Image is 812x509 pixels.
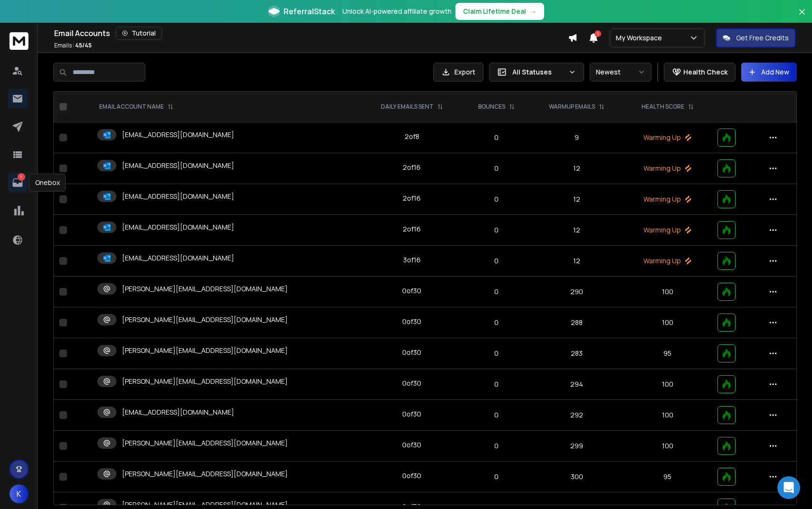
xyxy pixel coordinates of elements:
p: Warming Up [629,194,706,204]
td: 9 [530,122,623,153]
div: 0 of 30 [402,379,421,388]
div: 0 of 30 [402,409,421,419]
p: Unlock AI-powered affiliate growth [342,7,452,16]
td: 12 [530,246,623,277]
div: 0 of 30 [402,317,421,326]
td: 100 [623,400,712,431]
div: EMAIL ACCOUNT NAME [99,103,173,111]
td: 300 [530,462,623,492]
p: 0 [468,225,525,235]
div: 2 of 16 [403,194,421,203]
p: 0 [468,441,525,451]
p: Warming Up [629,225,706,235]
td: 283 [530,338,623,369]
p: DAILY EMAILS SENT [381,103,434,111]
p: 0 [468,318,525,327]
p: 0 [468,379,525,389]
td: 288 [530,307,623,338]
button: Newest [590,63,651,82]
div: Email Accounts [54,27,568,40]
button: Tutorial [116,27,162,40]
button: K [9,484,28,503]
p: 0 [468,194,525,204]
div: 2 of 16 [403,224,421,234]
p: All Statuses [512,67,565,77]
p: [EMAIL_ADDRESS][DOMAIN_NAME] [122,407,234,417]
span: 1 [595,30,601,37]
td: 100 [623,431,712,462]
span: ReferralStack [283,6,335,17]
p: Emails : [54,42,92,49]
p: [PERSON_NAME][EMAIL_ADDRESS][DOMAIN_NAME] [122,469,288,479]
button: Claim Lifetime Deal→ [455,3,544,20]
p: 1 [18,173,25,181]
div: 3 of 16 [403,255,421,265]
div: Open Intercom Messenger [777,476,800,499]
button: Health Check [664,63,736,82]
p: Warming Up [629,164,706,173]
td: 100 [623,277,712,307]
p: [PERSON_NAME][EMAIL_ADDRESS][DOMAIN_NAME] [122,377,288,386]
td: 100 [623,307,712,338]
td: 12 [530,215,623,246]
p: [EMAIL_ADDRESS][DOMAIN_NAME] [122,253,234,263]
button: Add New [741,63,797,82]
p: Warming Up [629,256,706,266]
div: 0 of 30 [402,440,421,450]
button: Close banner [796,6,808,28]
p: [EMAIL_ADDRESS][DOMAIN_NAME] [122,222,234,232]
p: Health Check [683,67,727,77]
p: Get Free Credits [736,33,789,43]
p: [PERSON_NAME][EMAIL_ADDRESS][DOMAIN_NAME] [122,315,288,324]
p: [PERSON_NAME][EMAIL_ADDRESS][DOMAIN_NAME] [122,438,288,448]
p: 0 [468,287,525,296]
p: 0 [468,256,525,266]
p: My Workspace [616,33,666,43]
span: → [530,7,537,16]
button: Export [433,63,483,82]
div: 2 of 8 [405,132,419,141]
td: 95 [623,338,712,369]
div: 0 of 30 [402,471,421,481]
p: 0 [468,349,525,358]
p: BOUNCES [478,103,505,111]
p: HEALTH SCORE [642,103,684,111]
div: Onebox [29,174,66,192]
p: [PERSON_NAME][EMAIL_ADDRESS][DOMAIN_NAME] [122,284,288,294]
p: WARMUP EMAILS [549,103,595,111]
a: 1 [8,173,27,192]
div: 0 of 30 [402,348,421,357]
td: 290 [530,277,623,307]
p: [EMAIL_ADDRESS][DOMAIN_NAME] [122,192,234,201]
span: 45 / 45 [75,41,92,49]
td: 299 [530,431,623,462]
div: 0 of 30 [402,286,421,296]
p: 0 [468,164,525,173]
p: [PERSON_NAME][EMAIL_ADDRESS][DOMAIN_NAME] [122,346,288,355]
div: 2 of 16 [403,163,421,172]
p: Warming Up [629,133,706,142]
p: 0 [468,472,525,481]
p: [EMAIL_ADDRESS][DOMAIN_NAME] [122,161,234,170]
p: [EMAIL_ADDRESS][DOMAIN_NAME] [122,130,234,139]
p: 0 [468,410,525,420]
td: 95 [623,462,712,492]
p: 0 [468,133,525,142]
td: 12 [530,153,623,184]
td: 100 [623,369,712,400]
td: 294 [530,369,623,400]
button: Get Free Credits [716,28,795,47]
td: 292 [530,400,623,431]
td: 12 [530,184,623,215]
